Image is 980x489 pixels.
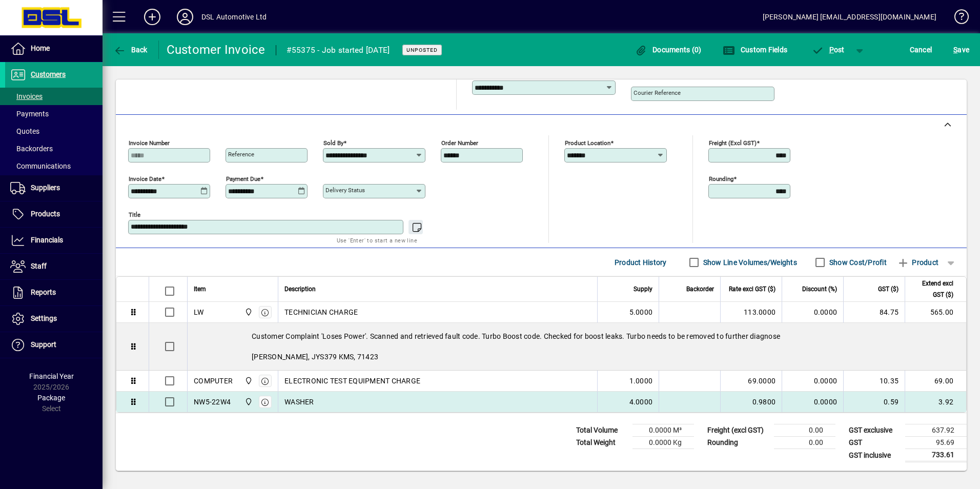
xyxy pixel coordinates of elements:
[827,257,887,268] label: Show Cost/Profit
[632,40,704,59] button: Documents (0)
[194,376,233,386] div: COMPUTER
[843,371,905,392] td: 10.35
[194,283,206,295] span: Item
[169,8,201,26] button: Profile
[774,424,835,437] td: 0.00
[5,88,103,105] a: Invoices
[905,424,967,437] td: 637.92
[325,187,365,194] mat-label: Delivery status
[31,70,66,78] span: Customers
[907,40,935,59] button: Cancel
[774,437,835,449] td: 0.00
[905,449,967,462] td: 733.61
[629,376,653,386] span: 1.0000
[323,139,343,147] mat-label: Sold by
[905,437,967,449] td: 95.69
[843,392,905,412] td: 0.59
[701,257,797,268] label: Show Line Volumes/Weights
[829,46,834,54] span: P
[337,234,417,246] mat-hint: Use 'Enter' to start a new line
[103,40,159,59] app-page-header-button: Back
[284,283,316,295] span: Description
[287,42,390,58] div: #55375 - Job started [DATE]
[31,262,47,270] span: Staff
[892,253,944,272] button: Product
[727,376,775,386] div: 69.0000
[31,288,56,296] span: Reports
[5,306,103,332] a: Settings
[720,40,790,59] button: Custom Fields
[878,283,899,295] span: GST ($)
[729,283,775,295] span: Rate excl GST ($)
[29,372,74,380] span: Financial Year
[806,40,850,59] button: Post
[242,396,254,407] span: Central
[5,36,103,62] a: Home
[782,392,843,412] td: 0.0000
[201,9,267,25] div: DSL Automotive Ltd
[5,105,103,123] a: Payments
[5,254,103,279] a: Staff
[10,145,53,153] span: Backorders
[441,139,478,147] mat-label: Order number
[727,307,775,317] div: 113.0000
[113,46,148,54] span: Back
[634,89,681,96] mat-label: Courier Reference
[111,40,150,59] button: Back
[284,397,314,407] span: WASHER
[194,397,231,407] div: NW5-22W4
[188,323,966,370] div: Customer Complaint 'Loses Power'. Scanned and retrieved fault code. Turbo Boost code. Checked for...
[632,437,694,449] td: 0.0000 Kg
[844,437,905,449] td: GST
[782,371,843,392] td: 0.0000
[194,307,204,317] div: LW
[571,437,632,449] td: Total Weight
[31,44,50,52] span: Home
[702,437,774,449] td: Rounding
[951,40,972,59] button: Save
[284,307,358,317] span: TECHNICIAN CHARGE
[905,371,966,392] td: 69.00
[242,375,254,386] span: Central
[5,332,103,358] a: Support
[911,278,953,300] span: Extend excl GST ($)
[905,302,966,323] td: 565.00
[763,9,936,25] div: [PERSON_NAME] [EMAIL_ADDRESS][DOMAIN_NAME]
[31,340,56,349] span: Support
[843,302,905,323] td: 84.75
[5,201,103,227] a: Products
[129,175,161,182] mat-label: Invoice date
[167,42,266,58] div: Customer Invoice
[782,302,843,323] td: 0.0000
[406,47,438,53] span: Unposted
[129,211,140,218] mat-label: Title
[31,184,60,192] span: Suppliers
[953,42,969,58] span: ave
[615,254,667,271] span: Product History
[632,424,694,437] td: 0.0000 M³
[844,424,905,437] td: GST exclusive
[905,392,966,412] td: 3.92
[284,376,420,386] span: ELECTRONIC TEST EQUIPMENT CHARGE
[10,127,39,135] span: Quotes
[5,140,103,157] a: Backorders
[37,394,65,402] span: Package
[629,397,653,407] span: 4.0000
[709,139,757,147] mat-label: Freight (excl GST)
[686,283,714,295] span: Backorder
[802,283,837,295] span: Discount (%)
[129,139,170,147] mat-label: Invoice number
[571,424,632,437] td: Total Volume
[702,424,774,437] td: Freight (excl GST)
[5,123,103,140] a: Quotes
[844,449,905,462] td: GST inclusive
[242,307,254,318] span: Central
[31,314,57,322] span: Settings
[226,175,260,182] mat-label: Payment due
[31,236,63,244] span: Financials
[723,46,787,54] span: Custom Fields
[947,2,967,35] a: Knowledge Base
[811,46,845,54] span: ost
[228,151,254,158] mat-label: Reference
[610,253,671,272] button: Product History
